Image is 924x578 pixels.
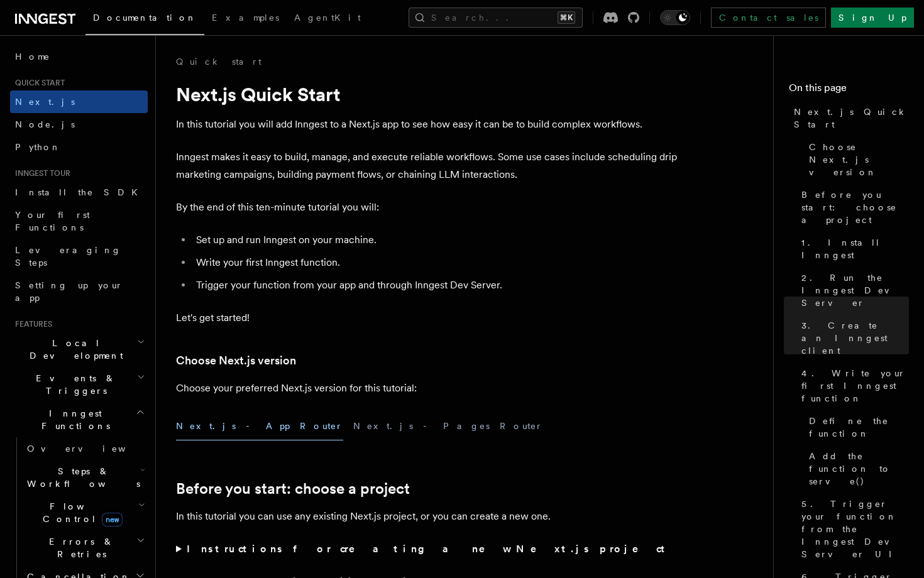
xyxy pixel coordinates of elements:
li: Write your first Inngest function. [192,254,679,271]
p: Choose your preferred Next.js version for this tutorial: [176,379,679,397]
span: AgentKit [294,13,361,23]
a: 2. Run the Inngest Dev Server [796,266,909,314]
a: Before you start: choose a project [796,183,909,231]
span: Local Development [10,337,137,362]
p: Let's get started! [176,309,679,327]
span: Define the function [809,415,909,440]
a: Next.js [10,90,148,113]
a: Home [10,45,148,68]
span: Next.js [15,97,75,107]
a: 5. Trigger your function from the Inngest Dev Server UI [796,493,909,565]
span: 3. Create an Inngest client [801,319,909,357]
button: Toggle dark mode [660,10,690,25]
a: Choose Next.js version [804,136,909,183]
span: Python [15,142,61,152]
button: Search...⌘K [409,8,583,28]
a: Sign Up [831,8,914,28]
h1: Next.js Quick Start [176,83,679,106]
a: Before you start: choose a project [176,480,410,498]
a: Install the SDK [10,181,148,204]
span: Home [15,50,50,63]
p: By the end of this ten-minute tutorial you will: [176,199,679,216]
button: Local Development [10,332,148,367]
span: Add the function to serve() [809,450,909,488]
span: Features [10,319,52,329]
a: Your first Functions [10,204,148,239]
p: In this tutorial you will add Inngest to a Next.js app to see how easy it can be to build complex... [176,116,679,133]
h4: On this page [789,80,909,101]
a: 4. Write your first Inngest function [796,362,909,410]
span: Overview [27,444,157,454]
a: 3. Create an Inngest client [796,314,909,362]
span: Next.js Quick Start [794,106,909,131]
span: Inngest Functions [10,407,136,432]
span: Quick start [10,78,65,88]
span: 5. Trigger your function from the Inngest Dev Server UI [801,498,909,560]
span: Flow Control [22,500,138,525]
a: Next.js Quick Start [789,101,909,136]
li: Set up and run Inngest on your machine. [192,231,679,249]
span: Inngest tour [10,168,70,178]
span: 2. Run the Inngest Dev Server [801,271,909,309]
a: Define the function [804,410,909,445]
button: Next.js - Pages Router [353,412,543,440]
a: Python [10,136,148,158]
span: Leveraging Steps [15,245,121,268]
button: Errors & Retries [22,530,148,565]
span: Errors & Retries [22,535,136,560]
p: Inngest makes it easy to build, manage, and execute reliable workflows. Some use cases include sc... [176,148,679,183]
span: Node.js [15,119,75,129]
li: Trigger your function from your app and through Inngest Dev Server. [192,276,679,294]
a: Contact sales [711,8,826,28]
span: Documentation [93,13,197,23]
a: Leveraging Steps [10,239,148,274]
span: 4. Write your first Inngest function [801,367,909,405]
a: Add the function to serve() [804,445,909,493]
span: Events & Triggers [10,372,137,397]
span: Steps & Workflows [22,465,140,490]
span: new [102,513,123,526]
kbd: ⌘K [558,11,575,24]
a: Quick start [176,55,261,68]
a: 1. Install Inngest [796,231,909,266]
span: Before you start: choose a project [801,188,909,226]
a: Node.js [10,113,148,136]
a: Setting up your app [10,274,148,309]
button: Steps & Workflows [22,460,148,495]
span: Install the SDK [15,187,145,197]
span: Choose Next.js version [809,141,909,178]
button: Next.js - App Router [176,412,343,440]
span: Your first Functions [15,210,90,232]
button: Inngest Functions [10,402,148,437]
a: AgentKit [287,4,368,34]
a: Choose Next.js version [176,352,296,369]
a: Examples [204,4,287,34]
p: In this tutorial you can use any existing Next.js project, or you can create a new one. [176,508,679,525]
summary: Instructions for creating a new Next.js project [176,540,679,558]
strong: Instructions for creating a new Next.js project [187,543,670,555]
a: Overview [22,437,148,460]
span: 1. Install Inngest [801,236,909,261]
button: Flow Controlnew [22,495,148,530]
a: Documentation [85,4,204,35]
span: Examples [212,13,279,23]
button: Events & Triggers [10,367,148,402]
span: Setting up your app [15,280,123,303]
